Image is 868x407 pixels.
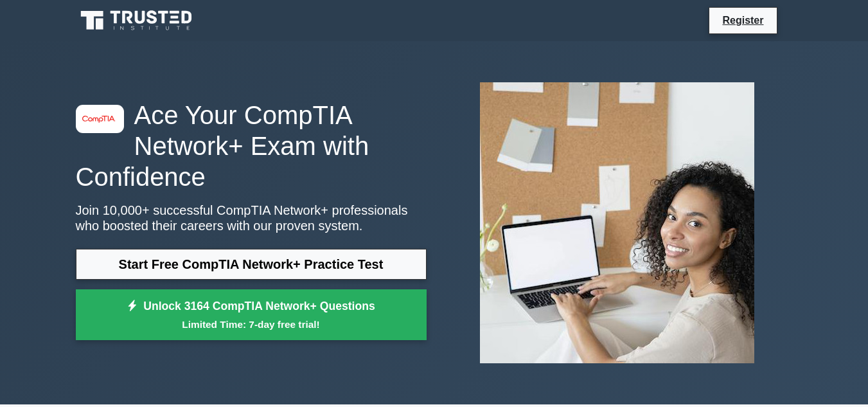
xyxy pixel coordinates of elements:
h1: Ace Your CompTIA Network+ Exam with Confidence [76,100,427,192]
a: Start Free CompTIA Network+ Practice Test [76,249,427,280]
small: Limited Time: 7-day free trial! [92,317,411,332]
p: Join 10,000+ successful CompTIA Network+ professionals who boosted their careers with our proven ... [76,203,427,233]
a: Unlock 3164 CompTIA Network+ QuestionsLimited Time: 7-day free trial! [76,289,427,341]
a: Register [714,12,771,28]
